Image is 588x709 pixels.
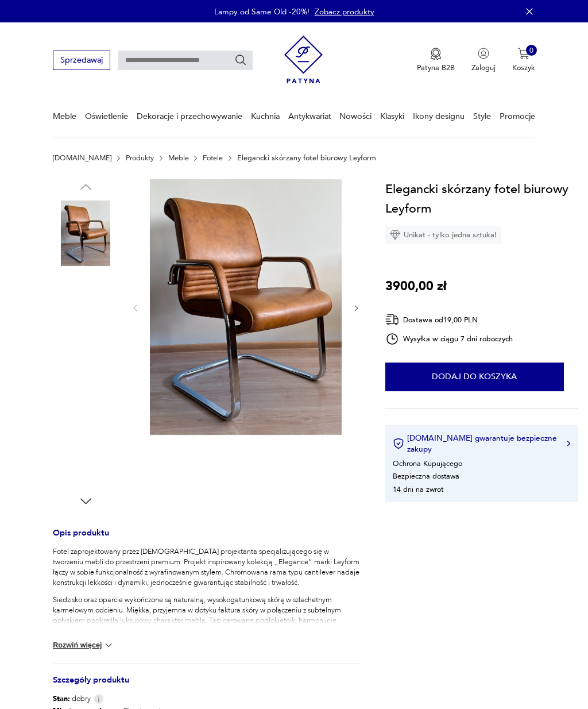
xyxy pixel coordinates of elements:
img: Patyna - sklep z meblami i dekoracjami vintage [284,32,323,87]
img: chevron down [103,639,114,651]
h3: Opis produktu [53,530,361,547]
a: Style [473,97,491,136]
b: Stan: [53,693,70,704]
a: Klasyki [380,97,404,136]
img: Ikona strzałki w prawo [567,441,570,446]
div: Unikat - tylko jedna sztuka! [385,226,501,244]
a: Ikony designu [413,97,465,136]
a: Produkty [126,154,154,162]
p: Patyna B2B [417,63,455,73]
p: Lampy od Same Old -20%! [214,6,310,17]
span: dobry [53,693,91,704]
img: Zdjęcie produktu Elegancki skórzany fotel biurowy Leyform [53,201,118,266]
button: Patyna B2B [417,48,455,73]
img: Ikona medalu [430,48,442,60]
img: Ikona diamentu [390,230,400,240]
li: Bezpieczna dostawa [393,471,459,481]
button: Zaloguj [471,48,496,73]
img: Zdjęcie produktu Elegancki skórzany fotel biurowy Leyform [53,273,118,339]
a: Dekoracje i przechowywanie [137,97,242,136]
li: 14 dni na zwrot [393,484,443,495]
a: Meble [53,97,76,136]
div: Wysyłka w ciągu 7 dni roboczych [385,332,513,346]
a: Promocje [500,97,535,136]
button: Sprzedawaj [53,51,110,70]
button: [DOMAIN_NAME] gwarantuje bezpieczne zakupy [393,433,570,454]
img: Zdjęcie produktu Elegancki skórzany fotel biurowy Leyform [53,347,118,413]
a: Sprzedawaj [53,57,110,64]
li: Ochrona Kupującego [393,458,462,469]
img: Ikona certyfikatu [393,438,404,449]
div: Dostawa od 19,00 PLN [385,313,513,327]
p: 3900,00 zł [385,276,447,296]
img: Ikona dostawy [385,313,399,327]
p: Elegancki skórzany fotel biurowy Leyform [237,154,376,162]
a: Ikona medaluPatyna B2B [417,48,455,73]
h3: Szczegóły produktu [53,677,361,694]
img: Ikona koszyka [518,48,529,59]
img: Ikonka użytkownika [478,48,489,59]
p: Fotel zaprojektowany przez [DEMOGRAPHIC_DATA] projektanta specjalizującego się w tworzeniu mebli ... [53,546,361,588]
div: 0 [526,45,537,56]
img: Info icon [94,694,104,704]
a: Antykwariat [288,97,331,136]
a: [DOMAIN_NAME] [53,154,111,162]
a: Zobacz produkty [315,6,374,17]
a: Kuchnia [251,97,280,136]
a: Nowości [339,97,372,136]
a: Meble [168,154,189,162]
p: Zaloguj [471,63,496,73]
img: Zdjęcie produktu Elegancki skórzany fotel biurowy Leyform [53,420,118,485]
a: Oświetlenie [85,97,128,136]
p: Siedzisko oraz oparcie wykończone są naturalną, wysokogatunkową skórą w szlachetnym karmelowym od... [53,595,361,636]
button: 0Koszyk [512,48,535,73]
button: Szukaj [234,54,247,67]
button: Rozwiń więcej [53,639,114,651]
p: Koszyk [512,63,535,73]
a: Fotele [203,154,223,162]
button: Dodaj do koszyka [385,363,564,391]
h1: Elegancki skórzany fotel biurowy Leyform [385,179,578,218]
img: Zdjęcie produktu Elegancki skórzany fotel biurowy Leyform [150,179,342,435]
